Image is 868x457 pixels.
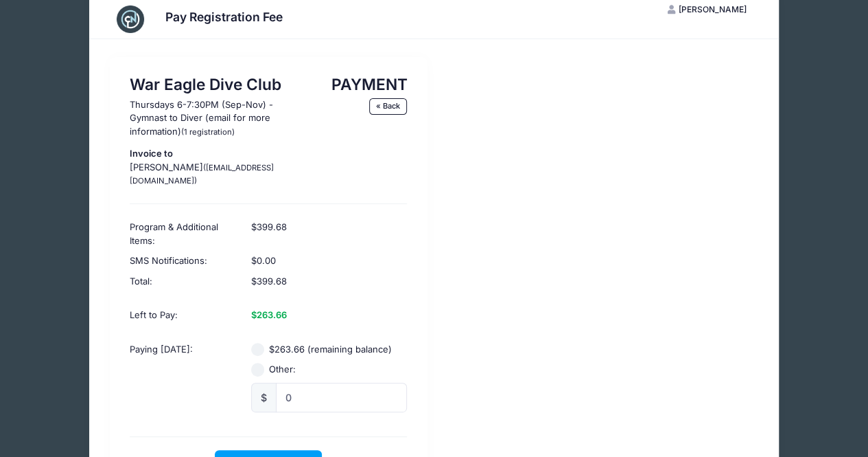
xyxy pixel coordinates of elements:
[679,4,747,14] span: [PERSON_NAME]
[123,210,244,251] div: Program & Additional Items:
[251,309,287,320] strong: $263.66
[130,75,281,93] b: War Eagle Dive Club
[369,98,408,115] a: « Back
[244,251,414,271] div: $0.00
[123,298,244,333] div: Left to Pay:
[123,271,244,299] div: Total:
[324,75,408,93] h1: PAYMENT
[269,343,392,357] label: $263.66 (remaining balance)
[244,210,414,251] div: $399.68
[165,10,283,24] h3: Pay Registration Fee
[123,333,244,423] div: Paying [DATE]:
[269,363,296,377] label: Other:
[130,148,173,159] strong: Invoice to
[130,147,310,188] p: [PERSON_NAME]
[117,5,144,33] img: CampNetwork
[123,251,244,271] div: SMS Notifications:
[130,98,310,139] p: Thursdays 6-7:30PM (Sep-Nov) - Gymnast to Diver (email for more information)
[181,127,235,137] small: (1 registration)
[244,271,414,299] div: $399.68
[251,383,277,412] div: $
